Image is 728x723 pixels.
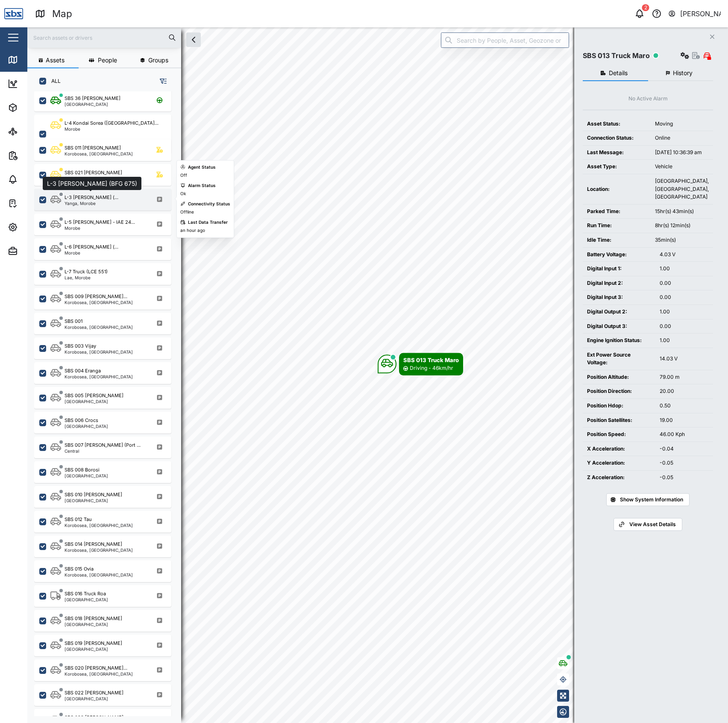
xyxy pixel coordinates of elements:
div: [DATE] 10:36:39 am [655,149,709,157]
div: Assets [22,103,49,112]
div: Idle Time: [587,236,646,244]
div: Korobosea, [GEOGRAPHIC_DATA] [65,523,133,527]
span: Groups [148,57,168,63]
div: 0.00 [660,293,709,301]
div: SBS 014 [PERSON_NAME] [65,541,122,548]
div: Vehicle [655,163,709,171]
div: SBS 019 [PERSON_NAME] [65,640,122,647]
div: 19.00 [660,416,709,424]
div: [GEOGRAPHIC_DATA] [65,647,122,651]
div: Korobosea, [GEOGRAPHIC_DATA] [65,350,133,354]
div: SBS 36 [PERSON_NAME] [65,95,120,102]
div: 2 [642,4,649,11]
div: an hour ago [180,227,205,234]
div: -0.05 [660,459,709,467]
div: Last Message: [587,149,646,157]
div: [GEOGRAPHIC_DATA] [65,424,108,428]
div: Korobosea, [GEOGRAPHIC_DATA] [65,672,133,676]
div: Korobosea, [GEOGRAPHIC_DATA] [65,548,133,552]
span: Details [609,70,628,76]
div: Y Acceleration: [587,459,651,467]
div: 8hr(s) 12min(s) [655,222,709,230]
div: Position Altitude: [587,373,651,381]
div: Connection Status: [587,134,646,142]
div: [GEOGRAPHIC_DATA] [65,176,122,181]
div: Asset Type: [587,163,646,171]
div: [GEOGRAPHIC_DATA] [65,474,108,478]
div: 14.03 V [660,355,709,363]
div: Location: [587,185,646,193]
div: 35min(s) [655,236,709,244]
div: -0.05 [660,474,709,482]
div: Reports [22,151,51,160]
div: SBS 003 Vijay [65,342,96,350]
div: Morobe [65,251,118,255]
div: SBS 012 Tau [65,516,92,523]
div: [GEOGRAPHIC_DATA] [65,498,122,503]
div: Korobosea, [GEOGRAPHIC_DATA] [65,375,133,379]
div: Yanga, Morobe [65,201,118,205]
div: 79.00 m [660,373,709,381]
div: Tasks [22,199,46,208]
span: Show System Information [620,494,683,506]
div: Z Acceleration: [587,474,651,482]
div: Position Hdop: [587,402,651,410]
div: Engine Ignition Status: [587,337,651,345]
span: People [98,57,117,63]
div: Map [22,55,41,64]
div: [GEOGRAPHIC_DATA] [65,622,122,626]
div: L-4 Kondai Sorea ([GEOGRAPHIC_DATA]... [65,120,159,127]
div: Asset Status: [587,120,646,128]
div: SBS 004 Eranga [65,367,101,375]
div: 20.00 [660,387,709,395]
div: SBS 010 [PERSON_NAME] [65,491,122,498]
div: 1.00 [660,337,709,345]
div: SBS 011 [PERSON_NAME] [65,144,121,152]
div: SBS 009 [PERSON_NAME]... [65,293,127,300]
div: 15hr(s) 43min(s) [655,208,709,216]
div: L-6 [PERSON_NAME] (... [65,243,118,251]
div: Digital Output 2: [587,308,651,316]
div: Lae, Morobe [65,275,108,280]
div: Last Data Transfer [188,219,228,226]
div: Driving - 46km/hr [410,364,453,372]
div: -0.04 [660,445,709,453]
div: Map [52,6,72,21]
div: Connectivity Status [188,201,230,208]
div: Agent Status [188,164,216,171]
div: Position Satellites: [587,416,651,424]
div: [GEOGRAPHIC_DATA] [65,102,120,106]
a: View Asset Details [614,518,682,531]
div: 4.03 V [660,251,709,259]
div: L-3 [PERSON_NAME] (... [65,194,118,201]
input: Search assets or drivers [32,31,176,44]
div: L-5 [PERSON_NAME] - IAE 24... [65,219,135,226]
div: grid [34,91,181,716]
div: Parked Time: [587,208,646,216]
div: Dashboard [22,79,61,88]
div: SBS 022 [PERSON_NAME] [65,689,123,697]
div: No Active Alarm [628,95,668,103]
div: SBS 006 Crocs [65,417,98,424]
div: Run Time: [587,222,646,230]
div: Alarms [22,175,49,184]
div: [GEOGRAPHIC_DATA], [GEOGRAPHIC_DATA], [GEOGRAPHIC_DATA] [655,177,709,201]
div: [GEOGRAPHIC_DATA] [65,697,123,701]
div: Digital Output 3: [587,322,651,331]
div: Offline [180,209,194,216]
div: Online [655,134,709,142]
div: [GEOGRAPHIC_DATA] [65,597,108,602]
div: 0.00 [660,322,709,331]
div: Settings [22,222,53,232]
div: Alarm Status [188,182,216,189]
input: Search by People, Asset, Geozone or Place [441,32,569,48]
div: SBS 020 [PERSON_NAME]... [65,664,127,672]
div: SBS 018 [PERSON_NAME] [65,615,122,622]
div: 46.00 Kph [660,430,709,439]
div: L-7 Truck (LCE 551) [65,268,108,275]
div: [PERSON_NAME] [680,9,721,19]
div: Position Direction: [587,387,651,395]
div: SBS 008 Borosi [65,466,100,474]
div: Position Speed: [587,430,651,439]
div: X Acceleration: [587,445,651,453]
